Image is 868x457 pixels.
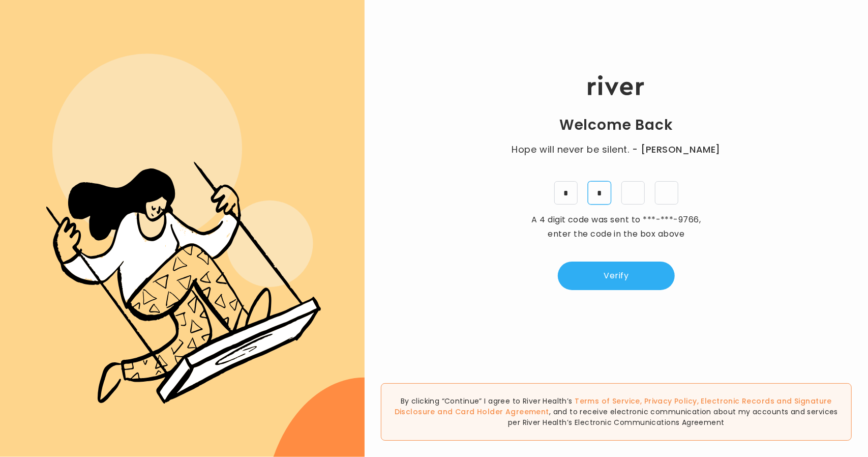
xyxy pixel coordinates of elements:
span: , , and [395,396,832,417]
a: Electronic Records and Signature Disclosure [395,396,832,417]
span: A 4 digit code was sent to , enter the code in the box above [531,214,701,240]
span: , and to receive electronic communication about my accounts and services per River Health’s Elect... [508,407,838,427]
a: Card Holder Agreement [455,407,549,417]
p: Hope will never be silent. [502,142,731,157]
a: Privacy Policy [644,396,697,406]
input: 0 [554,181,578,205]
span: - [PERSON_NAME] [632,142,721,157]
a: Terms of Service [575,396,640,406]
h1: Welcome Back [559,116,673,134]
button: Verify [558,262,675,290]
div: By clicking “Continue” I agree to River Health’s [381,383,852,441]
